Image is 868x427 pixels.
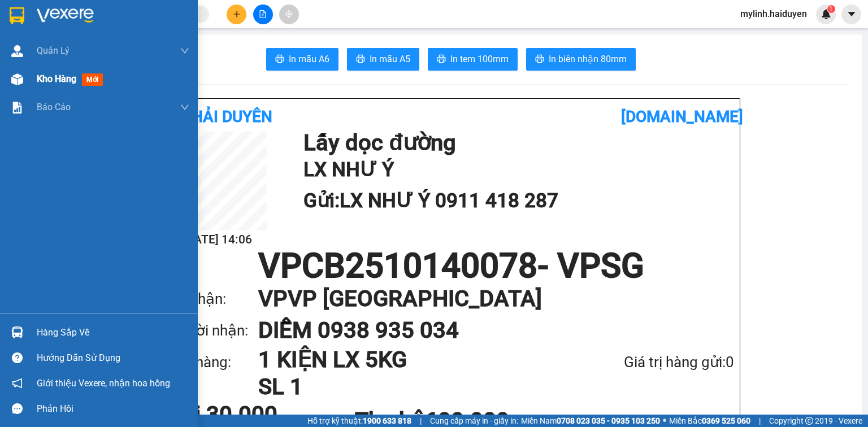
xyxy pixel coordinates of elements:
span: ⚪️ [663,419,666,423]
span: Miền Nam [521,415,660,427]
button: printerIn mẫu A5 [347,48,419,71]
img: warehouse-icon [11,45,23,57]
span: Hỗ trợ kỹ thuật: [307,415,411,427]
span: plus [233,10,241,18]
span: mylinh.haiduyen [731,7,816,21]
span: In mẫu A6 [289,52,329,66]
span: notification [12,378,23,389]
span: Cung cấp máy in - giấy in: [430,415,518,427]
span: down [180,46,189,55]
span: In mẫu A5 [370,52,410,66]
span: question-circle [12,352,23,363]
span: aim [285,10,293,18]
h2: [DATE] 14:06 [168,230,267,249]
span: Quản Lý [37,43,70,58]
b: Hải Duyên [192,107,272,126]
span: In tem 100mm [450,52,509,66]
span: | [420,415,422,427]
img: warehouse-icon [11,73,23,85]
div: Tên hàng: [168,351,258,374]
span: | [759,415,761,427]
img: logo-vxr [10,7,24,24]
div: Rồi 30.000 [168,403,355,426]
h1: Lấy dọc đường [76,33,228,56]
span: down [180,103,189,112]
img: icon-new-feature [821,9,831,19]
strong: 0708 023 035 - 0935 103 250 [557,416,660,425]
div: Người nhận: [168,319,258,342]
span: 1 [829,5,833,13]
div: Hướng dẫn sử dụng [37,350,189,367]
button: printerIn mẫu A6 [266,48,338,71]
b: Hải Duyên [30,9,111,28]
span: Báo cáo [37,100,71,114]
span: file-add [259,10,267,18]
img: warehouse-icon [11,326,23,338]
button: aim [279,5,299,24]
div: Phản hồi [37,400,189,417]
button: caret-down [841,5,861,24]
span: In biên nhận 80mm [549,52,627,66]
span: mới [82,73,103,86]
span: Miền Bắc [669,415,750,427]
button: file-add [253,5,273,24]
h1: Lấy dọc đường [303,132,728,154]
div: VP nhận: [168,287,258,311]
span: Giới thiệu Vexere, nhận hoa hồng [37,376,170,390]
span: printer [356,54,365,65]
button: plus [227,5,246,24]
sup: 1 [827,5,835,13]
span: printer [535,54,544,65]
img: solution-icon [11,102,23,114]
h1: 1 KIỆN LX 5KG [258,346,564,373]
div: Giá trị hàng gửi: 0 [564,351,734,374]
h1: VP VP [GEOGRAPHIC_DATA] [258,283,711,315]
span: caret-down [847,9,857,19]
b: [DOMAIN_NAME] [621,107,743,126]
button: printerIn tem 100mm [428,48,518,71]
span: copyright [805,417,813,425]
span: printer [275,54,284,65]
div: Hàng sắp về [37,324,189,341]
h1: Gửi: LX NHƯ Ý 0911 418 287 [303,185,728,216]
h2: LX NHƯ Ý [76,56,166,87]
span: message [12,403,23,414]
h1: SL 1 [258,373,564,400]
strong: 1900 633 818 [363,416,411,425]
span: printer [437,54,446,65]
h1: VPCB2510140078 - VPSG [168,249,734,283]
h1: DIỄM 0938 935 034 [258,315,711,346]
strong: 0369 525 060 [702,416,750,425]
h2: LX NHƯ Ý [303,154,728,185]
span: Kho hàng [37,73,76,84]
button: printerIn biên nhận 80mm [526,48,636,71]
